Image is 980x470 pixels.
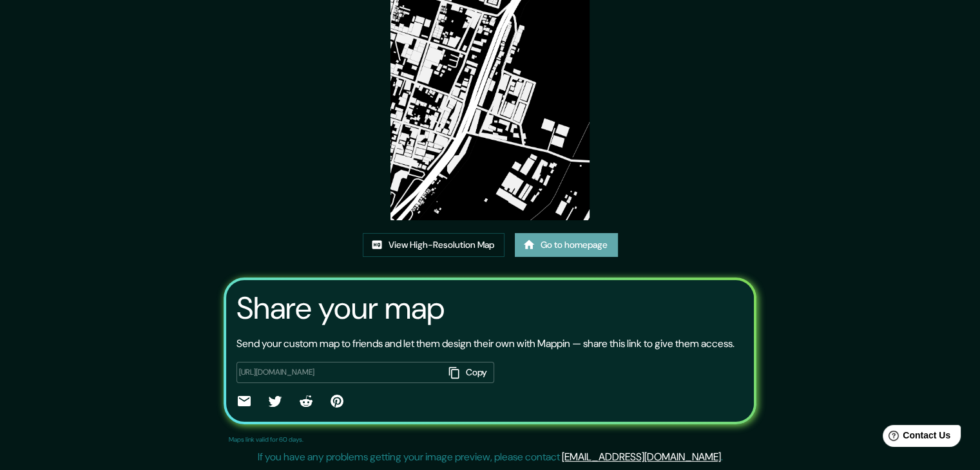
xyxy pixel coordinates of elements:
[562,450,721,464] a: [EMAIL_ADDRESS][DOMAIN_NAME]
[258,449,723,465] p: If you have any problems getting your image preview, please contact .
[236,290,445,326] h3: Share your map
[515,233,618,257] a: Go to homepage
[236,336,735,352] p: Send your custom map to friends and let them design their own with Mappin — share this link to gi...
[444,362,494,383] button: Copy
[363,233,504,257] a: View High-Resolution Map
[865,420,966,456] iframe: Help widget launcher
[229,435,303,444] p: Maps link valid for 60 days.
